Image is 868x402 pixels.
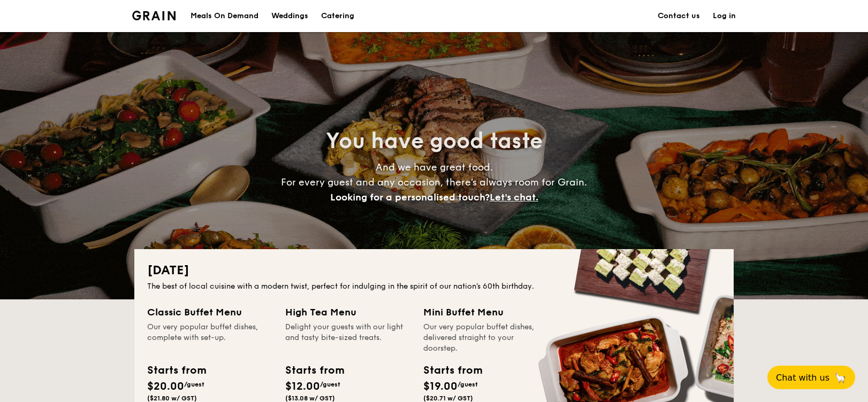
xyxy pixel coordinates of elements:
[423,380,458,393] span: $19.00
[147,322,272,354] div: Our very popular buffet dishes, complete with set-up.
[767,366,855,389] button: Chat with us🦙
[147,281,721,292] div: The best of local cuisine with a modern twist, perfect for indulging in the spirit of our nation’...
[147,395,197,402] span: ($21.80 w/ GST)
[320,381,340,388] span: /guest
[423,362,482,378] div: Starts from
[132,11,176,20] img: Grain
[147,380,184,393] span: $20.00
[834,372,847,384] span: 🦙
[132,11,176,20] a: Logotype
[147,362,205,378] div: Starts from
[285,380,320,393] span: $12.00
[423,395,473,402] span: ($20.71 w/ GST)
[147,305,272,320] div: Classic Buffet Menu
[285,395,335,402] span: ($13.08 w/ GST)
[776,373,829,383] span: Chat with us
[184,381,204,388] span: /guest
[458,381,478,388] span: /guest
[147,262,721,279] h2: [DATE]
[285,305,410,320] div: High Tea Menu
[490,191,538,203] span: Let's chat.
[285,362,344,378] div: Starts from
[423,322,549,354] div: Our very popular buffet dishes, delivered straight to your doorstep.
[285,322,410,354] div: Delight your guests with our light and tasty bite-sized treats.
[423,305,549,320] div: Mini Buffet Menu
